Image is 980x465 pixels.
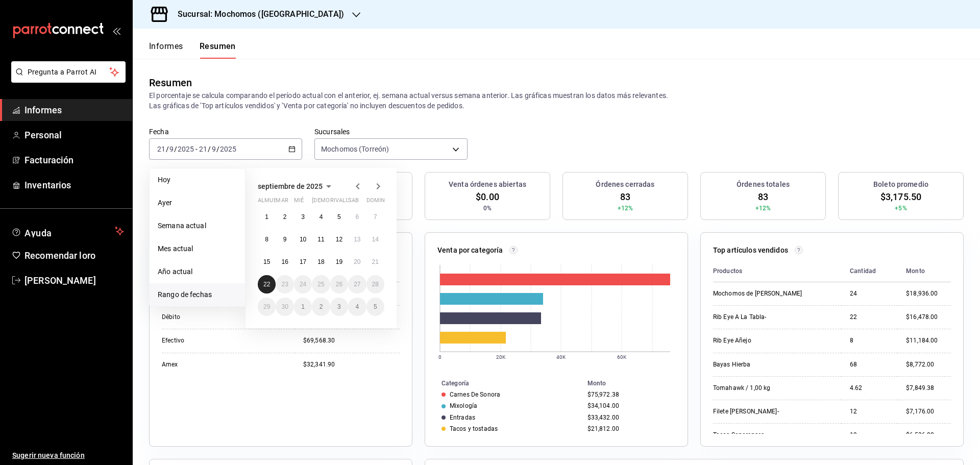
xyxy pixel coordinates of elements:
input: -- [169,145,174,153]
button: 30 de septiembre de 2025 [276,298,293,316]
font: 30 [281,303,288,310]
font: 12 [850,408,857,415]
font: septiembre de 2025 [258,182,323,190]
font: mar [276,197,288,204]
abbr: 22 de septiembre de 2025 [263,281,270,288]
font: Débito [162,313,180,321]
font: 13 [354,236,360,243]
abbr: 30 de septiembre de 2025 [281,303,288,310]
font: [DEMOGRAPHIC_DATA] [312,197,372,204]
font: Mes actual [158,244,193,253]
font: / [166,145,169,153]
font: Pregunta a Parrot AI [28,68,97,76]
font: Productos [713,267,742,275]
font: Hoy [158,176,170,184]
button: 24 de septiembre de 2025 [294,275,312,293]
font: - [195,145,198,153]
abbr: 5 de septiembre de 2025 [337,213,341,221]
abbr: 6 de septiembre de 2025 [355,213,359,221]
abbr: miércoles [294,197,304,208]
font: $6,536.00 [906,431,934,438]
font: 15 [263,258,270,265]
abbr: 4 de septiembre de 2025 [320,213,323,221]
abbr: 2 de octubre de 2025 [320,303,323,310]
font: $7,176.00 [906,408,934,415]
abbr: 19 de septiembre de 2025 [336,258,342,265]
font: Recomendar loro [24,250,95,261]
button: 26 de septiembre de 2025 [330,275,348,293]
font: $8,772.00 [906,361,934,368]
abbr: 27 de septiembre de 2025 [354,281,360,288]
abbr: 7 de septiembre de 2025 [374,213,377,221]
font: Resumen [149,77,192,89]
font: mié [294,197,304,204]
font: rivalizar [330,197,358,204]
font: 5 [337,213,341,221]
font: Boleto promedio [873,180,928,188]
font: 3 [301,213,305,221]
font: Rib Eye Añejo [713,337,751,344]
abbr: 5 de octubre de 2025 [374,303,377,310]
button: 7 de septiembre de 2025 [366,208,384,226]
button: 23 de septiembre de 2025 [276,275,293,293]
input: ---- [219,145,237,153]
font: Las gráficas de 'Top artículos vendidos' y 'Venta por categoría' no incluyen descuentos de pedidos. [149,102,464,110]
font: +5% [895,205,906,212]
font: 7 [374,213,377,221]
font: 3 [337,303,341,310]
font: Mochomos (Torreón) [321,145,389,153]
font: Bayas Hierba [713,361,751,368]
font: Órdenes totales [737,180,790,188]
font: +12% [618,205,633,212]
font: almuerzo [258,197,288,204]
text: 60K [617,354,627,360]
button: 3 de octubre de 2025 [330,298,348,316]
font: 29 [263,303,270,310]
font: 9 [283,236,287,243]
abbr: 4 de octubre de 2025 [355,303,359,310]
button: 22 de septiembre de 2025 [258,275,276,293]
abbr: lunes [258,197,288,208]
font: 21 [372,258,379,265]
button: 28 de septiembre de 2025 [366,275,384,293]
font: Efectivo [162,337,184,344]
button: septiembre de 2025 [258,180,335,192]
button: 5 de septiembre de 2025 [330,208,348,226]
font: 2 [320,303,323,310]
font: $32,341.90 [303,361,335,368]
font: 22 [850,313,857,321]
abbr: sábado [348,197,359,208]
font: 0% [483,205,492,212]
input: -- [157,145,166,153]
font: Fecha [149,127,169,135]
abbr: 3 de octubre de 2025 [337,303,341,310]
button: 4 de octubre de 2025 [348,298,366,316]
font: Informes [149,41,183,51]
button: 29 de septiembre de 2025 [258,298,276,316]
input: ---- [177,145,194,153]
font: sab [348,197,359,204]
font: Tomahawk / 1,00 kg [713,384,770,391]
button: 9 de septiembre de 2025 [276,230,293,249]
font: 12 [336,236,342,243]
font: Amex [162,361,178,368]
font: 16 [281,258,288,265]
input: -- [211,145,216,153]
text: 20K [496,354,506,360]
abbr: 26 de septiembre de 2025 [336,281,342,288]
font: $11,184.00 [906,337,938,344]
font: 24 [300,281,306,288]
font: Entradas [450,414,475,421]
abbr: 14 de septiembre de 2025 [372,236,379,243]
font: Inventarios [24,180,71,190]
font: Resumen [200,41,236,51]
abbr: 1 de septiembre de 2025 [265,213,268,221]
font: Mochomos de [PERSON_NAME] [713,290,802,297]
font: 18 [317,258,324,265]
font: Venta órdenes abiertas [449,180,526,188]
font: Sugerir nueva función [12,451,85,459]
button: 13 de septiembre de 2025 [348,230,366,249]
font: $75,972.38 [587,391,619,398]
font: / [216,145,219,153]
button: 10 de septiembre de 2025 [294,230,312,249]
